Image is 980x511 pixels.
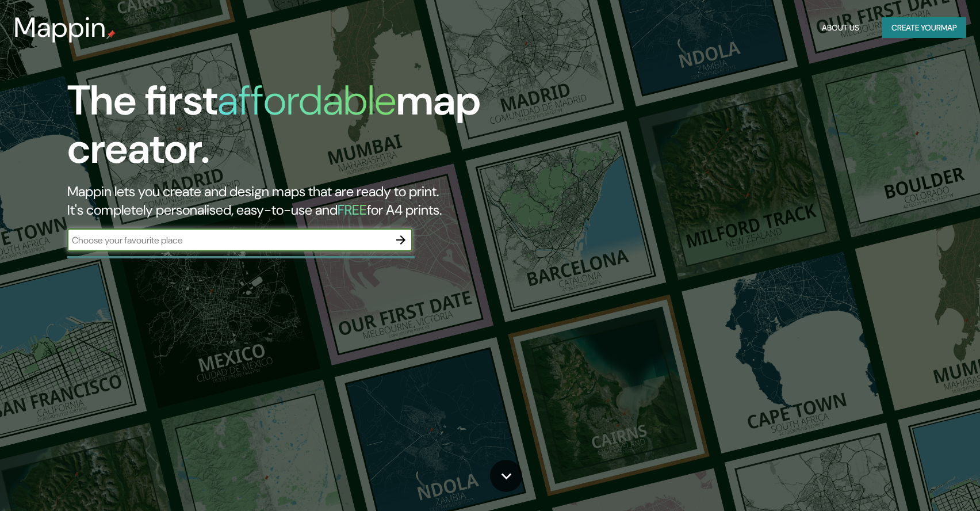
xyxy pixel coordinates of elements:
[14,12,106,44] h3: Mappin
[67,77,557,182] h1: The first map creator.
[67,234,389,247] input: Choose your favourite place
[338,201,367,219] h5: FREE
[106,30,116,39] img: mappin-pin
[67,182,557,219] h2: Mappin lets you create and design maps that are ready to print. It's completely personalised, eas...
[817,17,864,39] button: About Us
[882,17,966,39] button: Create yourmap
[217,74,396,127] h1: affordable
